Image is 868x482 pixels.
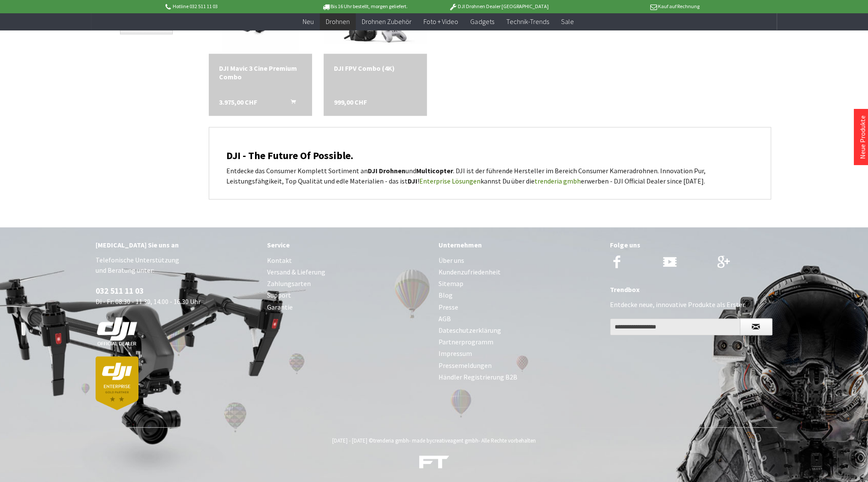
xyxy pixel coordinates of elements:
a: Blog [439,289,601,301]
p: Entdecke das Consumer Komplett Sortiment an und . DJI ist der führende Hersteller im Bereich Cons... [226,166,754,186]
img: ft-white-trans-footer.png [419,455,449,469]
a: Impressum [439,348,601,359]
a: Sale [555,13,580,30]
a: trenderia gmbh [535,177,581,185]
strong: DJI Drohnen [368,166,405,175]
a: 032 511 11 03 [96,286,144,296]
p: Hotline 032 511 11 03 [164,1,297,12]
a: Garantie [267,301,430,313]
a: Foto + Video [417,13,464,30]
div: [MEDICAL_DATA] Sie uns an [96,239,258,250]
button: Newsletter abonnieren [740,318,772,335]
div: [DATE] - [DATE] © - made by - Alle Rechte vorbehalten [98,437,770,444]
a: DJI FPV Combo (4K) 999,00 CHF [334,64,417,72]
a: creativeagent gmbh [432,437,478,444]
span: 999,00 CHF [334,98,367,106]
p: Bis 16 Uhr bestellt, morgen geliefert. [298,1,432,12]
a: Enterprise Lösungen [419,177,481,185]
a: Neue Produkte [858,115,867,159]
div: Service [267,239,430,250]
div: DJI Mavic 3 Cine Premium Combo [219,64,302,81]
div: DJI FPV Combo (4K) [334,64,417,72]
span: 3.975,00 CHF [219,98,257,106]
div: Unternehmen [439,239,601,250]
a: AGB [439,313,601,325]
span: Technik-Trends [506,17,549,26]
a: Dateschutzerklärung [439,325,601,336]
p: Kauf auf Rechnung [566,1,700,12]
a: Presse [439,301,601,313]
p: DJI Drohnen Dealer [GEOGRAPHIC_DATA] [432,1,565,12]
a: Kontakt [267,255,430,266]
div: Trendbox [610,284,773,295]
a: Pressemeldungen [439,360,601,371]
a: Sitemap [439,278,601,289]
span: Neu [303,17,314,26]
a: DJI Mavic 3 Cine Premium Combo 3.975,00 CHF In den Warenkorb [219,64,302,81]
strong: DJI [408,177,417,185]
a: Drohnen [320,13,356,30]
span: Foto + Video [423,17,458,26]
p: Entdecke neue, innovative Produkte als Erster. [610,299,773,310]
input: Ihre E-Mail Adresse [610,318,740,335]
a: Support [267,289,430,301]
a: DJI Drohnen, Trends & Gadgets Shop [419,456,449,472]
a: Versand & Lieferung [267,266,430,278]
a: Zahlungsarten [267,278,430,289]
span: Drohnen Zubehör [362,17,411,26]
a: Drohnen Zubehör [356,13,417,30]
p: Telefonische Unterstützung und Beratung unter: Di - Fr: 08:30 - 11.30, 14.00 - 16.30 Uhr [96,255,258,410]
a: Gadgets [464,13,500,30]
a: Technik-Trends [500,13,555,30]
button: In den Warenkorb [280,98,301,109]
a: trenderia gmbh [373,437,409,444]
span: Drohnen [326,17,350,26]
a: Über uns [439,255,601,266]
img: white-dji-schweiz-logo-official_140x140.png [96,317,138,346]
a: Partnerprogramm [439,336,601,348]
a: Kundenzufriedenheit [439,266,601,278]
a: Neu [297,13,320,30]
h2: DJI - The Future Of Possible. [226,150,754,161]
div: Folge uns [610,239,773,250]
span: Sale [561,17,574,26]
a: Händler Registrierung B2B [439,371,601,383]
strong: Multicopter [416,166,453,175]
img: dji-partner-enterprise_goldLoJgYOWPUIEBO.png [96,356,138,410]
span: Gadgets [470,17,494,26]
